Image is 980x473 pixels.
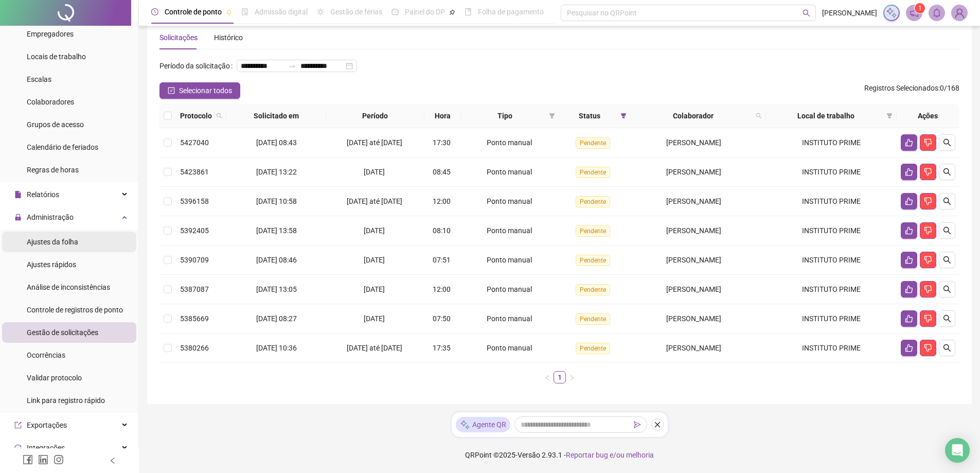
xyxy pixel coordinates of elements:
[634,421,641,428] span: send
[576,255,610,266] span: Pendente
[666,314,721,323] span: [PERSON_NAME]
[460,419,470,430] img: sparkle-icon.fc2bf0ac1784a2077858766a79e2daf3.svg
[347,197,402,205] span: [DATE] até [DATE]
[943,138,951,147] span: search
[216,113,222,119] span: search
[487,226,532,235] span: Ponto manual
[288,62,296,70] span: swap-right
[666,138,721,147] span: [PERSON_NAME]
[159,58,237,74] label: Período da solicitação
[576,343,610,354] span: Pendente
[433,226,451,235] span: 08:10
[214,32,243,43] div: Histórico
[566,371,578,383] li: Próxima página
[905,168,913,176] span: like
[905,314,913,323] span: like
[27,374,82,382] span: Validar protocolo
[241,8,248,15] span: file-done
[770,110,882,121] span: Local de trabalho
[391,8,399,15] span: dashboard
[23,454,33,465] span: facebook
[27,120,84,129] span: Grupos de acesso
[27,190,59,199] span: Relatórios
[255,8,308,16] span: Admissão digital
[364,314,385,323] span: [DATE]
[424,104,461,128] th: Hora
[487,197,532,205] span: Ponto manual
[943,344,951,352] span: search
[666,285,721,293] span: [PERSON_NAME]
[139,437,980,473] footer: QRPoint © 2025 - 2.93.1 -
[151,8,158,15] span: clock-circle
[766,275,897,304] td: INSTITUTO PRIME
[27,444,65,452] span: Integrações
[226,104,326,128] th: Solicitado em
[576,225,610,237] span: Pendente
[159,82,240,99] button: Selecionar todos
[165,8,222,16] span: Controle de ponto
[180,285,209,293] span: 5387087
[576,137,610,149] span: Pendente
[576,196,610,207] span: Pendente
[27,30,74,38] span: Empregadores
[754,108,764,124] span: search
[518,451,540,459] span: Versão
[487,256,532,264] span: Ponto manual
[905,256,913,264] span: like
[554,371,566,383] li: 1
[364,226,385,235] span: [DATE]
[449,9,455,15] span: pushpin
[109,457,116,464] span: left
[541,371,554,383] button: left
[214,108,224,124] span: search
[256,138,297,147] span: [DATE] 08:43
[924,344,932,352] span: dislike
[618,108,629,124] span: filter
[27,75,51,83] span: Escalas
[544,375,550,381] span: left
[905,344,913,352] span: like
[666,256,721,264] span: [PERSON_NAME]
[256,168,297,176] span: [DATE] 13:22
[666,344,721,352] span: [PERSON_NAME]
[576,167,610,178] span: Pendente
[433,197,451,205] span: 12:00
[27,98,74,106] span: Colaboradores
[180,138,209,147] span: 5427040
[952,5,967,21] img: 69671
[905,285,913,293] span: like
[635,110,752,121] span: Colaborador
[576,284,610,295] span: Pendente
[554,372,565,383] a: 1
[487,168,532,176] span: Ponto manual
[905,138,913,147] span: like
[27,396,105,405] span: Link para registro rápido
[654,421,661,428] span: close
[256,256,297,264] span: [DATE] 08:46
[541,371,554,383] li: Página anterior
[405,8,445,16] span: Painel do DP
[886,113,893,119] span: filter
[549,113,555,119] span: filter
[924,285,932,293] span: dislike
[27,52,86,61] span: Locais de trabalho
[347,138,402,147] span: [DATE] até [DATE]
[666,226,721,235] span: [PERSON_NAME]
[943,226,951,235] span: search
[803,9,810,17] span: search
[27,260,76,269] span: Ajustes rápidos
[54,454,64,465] span: instagram
[487,344,532,352] span: Ponto manual
[905,226,913,235] span: like
[945,438,970,463] div: Open Intercom Messenger
[256,314,297,323] span: [DATE] 08:27
[910,8,919,17] span: notification
[924,256,932,264] span: dislike
[487,285,532,293] span: Ponto manual
[487,138,532,147] span: Ponto manual
[884,108,895,124] span: filter
[924,197,932,205] span: dislike
[27,238,78,246] span: Ajustes da folha
[566,451,654,459] span: Reportar bug e/ou melhoria
[347,344,402,352] span: [DATE] até [DATE]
